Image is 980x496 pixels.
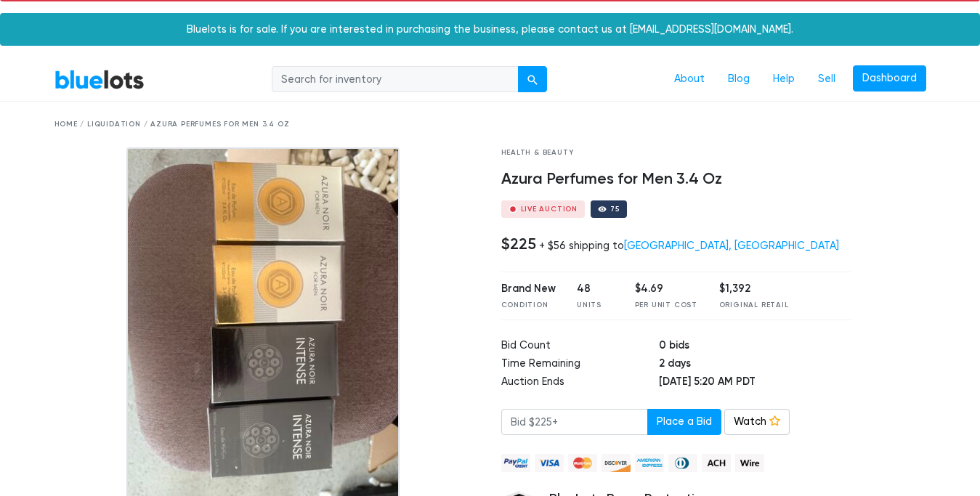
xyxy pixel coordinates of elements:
div: Units [577,300,613,311]
img: american_express-ae2a9f97a040b4b41f6397f7637041a5861d5f99d0716c09922aba4e24c8547d.png [635,454,664,472]
td: 2 days [659,356,851,374]
a: Dashboard [853,65,926,92]
div: Original Retail [719,300,789,311]
div: 48 [577,281,613,297]
div: Health & Beauty [501,147,852,158]
div: Brand New [501,281,556,297]
img: wire-908396882fe19aaaffefbd8e17b12f2f29708bd78693273c0e28e3a24408487f.png [735,454,764,472]
input: Bid $225+ [501,409,648,435]
img: visa-79caf175f036a155110d1892330093d4c38f53c55c9ec9e2c3a54a56571784bb.png [535,454,564,472]
div: + $56 shipping to [539,240,839,252]
button: Place a Bid [647,409,721,435]
a: Blog [716,65,761,93]
td: Auction Ends [501,374,659,392]
div: Live Auction [521,206,578,213]
div: Per Unit Cost [635,300,697,311]
img: diners_club-c48f30131b33b1bb0e5d0e2dbd43a8bea4cb12cb2961413e2f4250e06c020426.png [668,454,697,472]
div: 75 [610,206,620,213]
div: Home / Liquidation / Azura Perfumes for Men 3.4 Oz [54,119,926,130]
input: Search for inventory [272,66,519,92]
td: Bid Count [501,338,659,356]
a: Help [761,65,806,93]
a: [GEOGRAPHIC_DATA], [GEOGRAPHIC_DATA] [624,240,839,252]
a: Watch [724,409,790,435]
img: mastercard-42073d1d8d11d6635de4c079ffdb20a4f30a903dc55d1612383a1b395dd17f39.png [568,454,597,472]
td: [DATE] 5:20 AM PDT [659,374,851,392]
div: $1,392 [719,281,789,297]
img: discover-82be18ecfda2d062aad2762c1ca80e2d36a4073d45c9e0ffae68cd515fbd3d32.png [602,454,631,472]
td: Time Remaining [501,356,659,374]
img: ach-b7992fed28a4f97f893c574229be66187b9afb3f1a8d16a4691d3d3140a8ab00.png [702,454,731,472]
a: BlueLots [54,69,145,90]
h4: $225 [501,235,536,253]
h4: Azura Perfumes for Men 3.4 Oz [501,170,852,189]
div: $4.69 [635,281,697,297]
a: About [663,65,716,93]
img: paypal_credit-80455e56f6e1299e8d57f40c0dcee7b8cd4ae79b9eccbfc37e2480457ba36de9.png [501,454,530,472]
td: 0 bids [659,338,851,356]
div: Condition [501,300,556,311]
a: Sell [806,65,847,93]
